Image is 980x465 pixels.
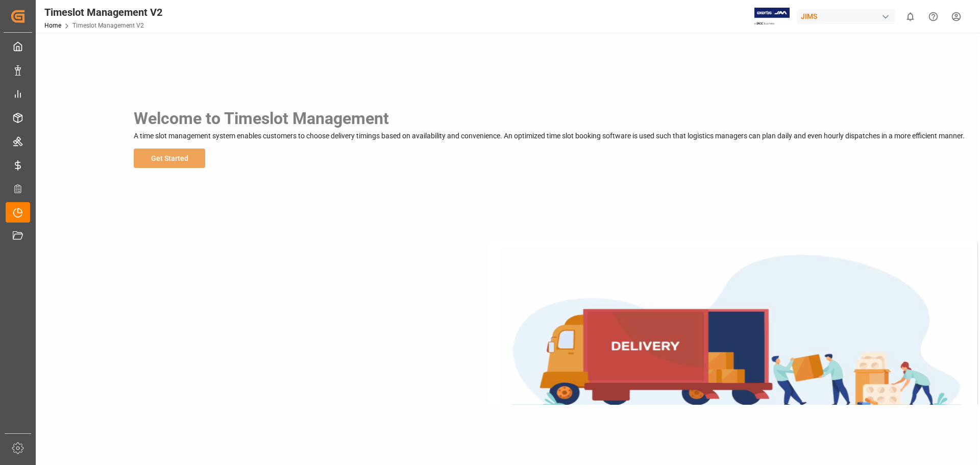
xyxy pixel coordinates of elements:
img: Exertis%20JAM%20-%20Email%20Logo.jpg_1722504956.jpg [754,8,790,26]
a: Home [44,22,61,29]
button: show 0 new notifications [899,5,922,28]
div: Timeslot Management V2 [44,5,162,20]
p: A time slot management system enables customers to choose delivery timings based on availability ... [134,131,965,141]
button: Get Started [134,149,205,168]
button: Help Center [922,5,945,28]
img: Delivery Truck [488,242,978,405]
button: JIMS [797,7,899,26]
div: JIMS [797,9,895,24]
h3: Welcome to Timeslot Management [134,106,965,131]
